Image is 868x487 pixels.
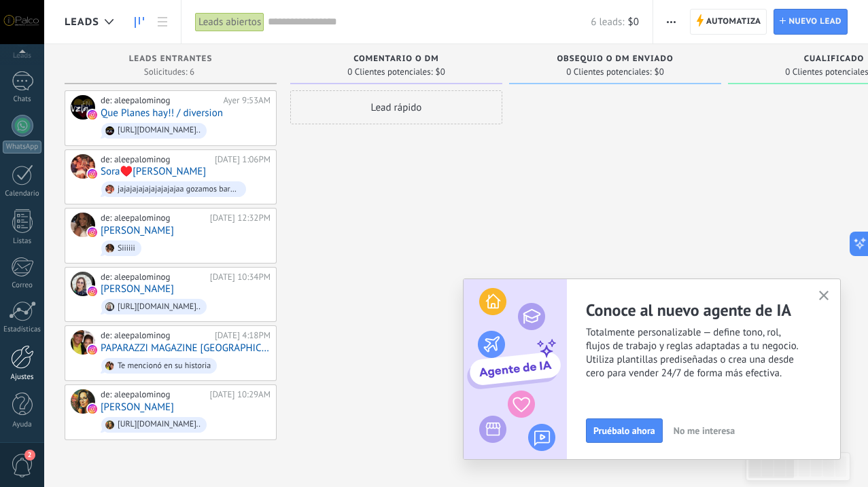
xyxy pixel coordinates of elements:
[101,330,210,341] div: de: aleepalominog
[290,90,502,124] div: Lead rápido
[71,54,270,66] div: Leads Entrantes
[71,213,95,237] div: Sulimar Garcia
[101,401,174,413] a: [PERSON_NAME]
[151,9,174,35] a: Lista
[591,16,624,29] span: 6 leads:
[353,54,438,64] span: Comentario o DM
[88,169,97,179] img: instagram.svg
[774,9,848,35] a: Nuevo lead
[690,9,767,35] a: Automatiza
[71,330,95,355] div: PAPARAZZI MAGAZINE VENEZUELA
[661,9,681,35] button: Más
[436,68,445,76] span: $0
[128,9,151,35] a: Leads
[788,10,841,34] span: Nuevo lead
[464,279,567,459] img: ai_agent_activation_popup_ES.png
[516,54,714,66] div: Obsequio o DM enviado
[88,287,97,296] img: instagram.svg
[210,272,271,283] div: [DATE] 10:34PM
[88,345,97,355] img: instagram.svg
[101,283,174,295] a: [PERSON_NAME]
[118,420,201,429] div: [URL][DOMAIN_NAME]..
[101,225,174,236] a: [PERSON_NAME]
[118,302,201,312] div: [URL][DOMAIN_NAME]..
[593,426,655,435] span: Pruébalo ahora
[88,110,97,120] img: instagram.svg
[223,95,271,106] div: Ayer 9:53AM
[215,330,271,341] div: [DATE] 4:18PM
[71,95,95,120] div: Que Planes hay!! / diversion
[3,190,42,198] div: Calendario
[706,10,761,34] span: Automatiza
[3,141,41,154] div: WhatsApp
[628,16,639,29] span: $0
[215,154,271,165] div: [DATE] 1:06PM
[3,237,42,246] div: Listas
[24,450,35,461] span: 2
[3,373,42,382] div: Ajustes
[101,154,210,165] div: de: aleepalominog
[804,54,865,64] span: Cualificado
[566,68,651,76] span: 0 Clientes potenciales:
[118,126,201,135] div: [URL][DOMAIN_NAME]..
[210,213,271,223] div: [DATE] 12:32PM
[71,154,95,179] div: Sora♥️Caro
[586,326,840,380] span: Totalmente personalizable — define tono, rol, flujos de trabajo y reglas adaptadas a tu negocio. ...
[586,418,663,443] button: Pruébalo ahora
[667,420,741,441] button: No me interesa
[88,404,97,414] img: instagram.svg
[674,426,735,435] span: No me interesa
[101,389,205,400] div: de: aleepalominog
[297,54,496,66] div: Comentario o DM
[101,166,206,177] a: Sora♥️[PERSON_NAME]
[209,389,271,400] div: [DATE] 10:29AM
[71,272,95,296] div: AnaElle Marquez
[347,68,432,76] span: 0 Clientes potenciales:
[65,16,99,29] span: Leads
[557,54,673,64] span: Obsequio o DM enviado
[3,95,42,104] div: Chats
[655,68,664,76] span: $0
[118,361,211,371] div: Te mencionó en su historia
[3,325,42,334] div: Estadísticas
[3,281,42,290] div: Correo
[3,420,42,429] div: Ayuda
[195,12,264,32] div: Leads abiertos
[101,107,223,119] a: Que Planes hay!! / diversion
[144,68,194,76] span: Solicitudes: 6
[118,185,240,194] div: jajajajajajajajajajaa gozamos barato
[71,389,95,414] div: Ale Palomino
[101,342,271,354] a: PAPARAZZI MAGAZINE [GEOGRAPHIC_DATA]
[88,228,97,237] img: instagram.svg
[101,272,205,283] div: de: aleepalominog
[118,244,135,253] div: Siiiiii
[129,54,213,64] span: Leads Entrantes
[586,300,840,321] h2: Conoce al nuevo agente de IA
[101,213,205,223] div: de: aleepalominog
[101,95,218,106] div: de: aleepalominog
